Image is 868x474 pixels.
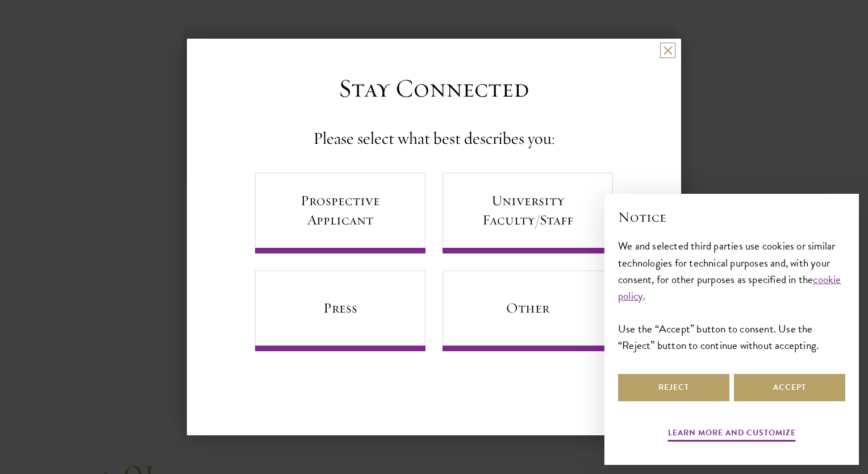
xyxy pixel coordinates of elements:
[618,374,729,401] button: Reject
[255,271,425,351] a: Press
[443,271,613,351] a: Other
[618,238,845,353] div: We and selected third parties use cookies or similar technologies for technical purposes and, wit...
[734,374,845,401] button: Accept
[443,173,613,253] a: University Faculty/Staff
[618,207,845,227] h2: Notice
[339,73,529,105] h3: Stay Connected
[668,426,796,443] button: Learn more and customize
[313,127,555,150] h4: Please select what best describes you:
[618,271,841,304] a: cookie policy
[255,173,425,253] a: Prospective Applicant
